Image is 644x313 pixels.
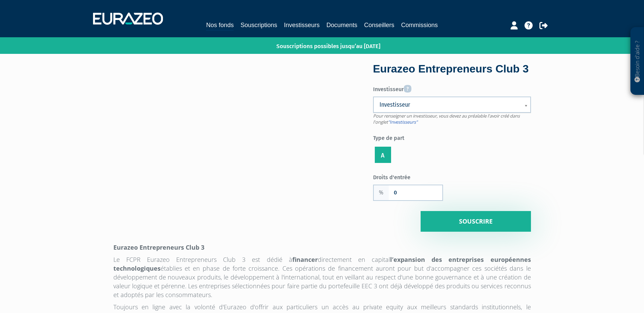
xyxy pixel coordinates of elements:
[421,211,531,232] input: Souscrire
[113,255,531,272] strong: l’expansion des entreprises européennes technologiques
[401,20,438,30] a: Commissions
[113,255,531,299] p: Le FCPR Eurazeo Entrepreneurs Club 3 est dédié à directement en capital établies et en phase de f...
[388,119,418,125] a: "Investisseurs"
[327,20,357,30] a: Documents
[373,132,531,142] label: Type de part
[373,61,531,77] div: Eurazeo Entrepreneurs Club 3
[380,101,516,109] span: Investisseur
[93,13,163,25] img: 1732889491-logotype_eurazeo_blanc_rvb.png
[373,113,520,125] span: Pour renseigner un investisseur, vous devez au préalable l'avoir créé dans l'onglet
[373,82,531,93] label: Investisseur
[373,171,452,182] label: Droits d'entrée
[375,147,391,163] label: A
[257,39,380,50] p: Souscriptions possibles jusqu’au [DATE]
[389,185,442,200] input: Frais d'entrée
[113,243,204,251] strong: Eurazeo Entrepreneurs Club 3
[284,20,319,30] a: Investisseurs
[292,255,318,264] strong: financer
[633,31,641,92] p: Besoin d'aide ?
[364,20,394,30] a: Conseillers
[240,20,277,30] a: Souscriptions
[113,64,353,199] iframe: Eurazeo Entrepreneurs Club 3
[206,20,234,31] a: Nos fonds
